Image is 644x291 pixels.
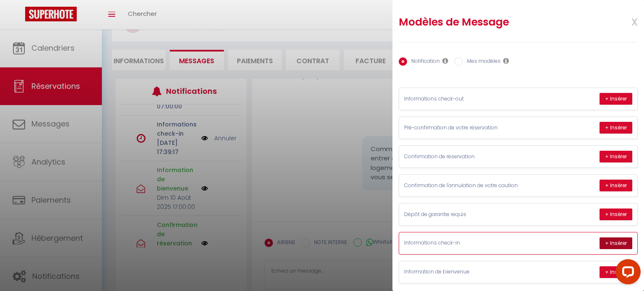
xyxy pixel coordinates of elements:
button: + Insérer [600,266,632,278]
i: Les modèles généraux sont visibles par vous et votre équipe [503,57,509,64]
p: Informations check-in [404,239,530,247]
button: + Insérer [600,93,632,105]
button: + Insérer [600,180,632,191]
p: Information de bienvenue [404,268,530,276]
button: + Insérer [600,209,632,220]
iframe: LiveChat chat widget [609,256,644,291]
label: Notification [407,57,440,67]
i: Les notifications sont visibles par toi et ton équipe [442,57,448,64]
p: Informations check-out [404,95,530,103]
button: + Insérer [600,122,632,134]
p: Dépôt de garantie requis [404,211,530,219]
span: x [611,11,638,31]
h2: Modèles de Message [399,15,594,29]
p: Confirmation de l'annulation de votre caution [404,182,530,190]
button: + Insérer [600,237,632,249]
button: + Insérer [600,151,632,162]
label: Mes modèles [463,57,501,67]
p: Confirmation de réservation [404,153,530,161]
p: Pré-confirmation de votre réservation [404,124,530,132]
